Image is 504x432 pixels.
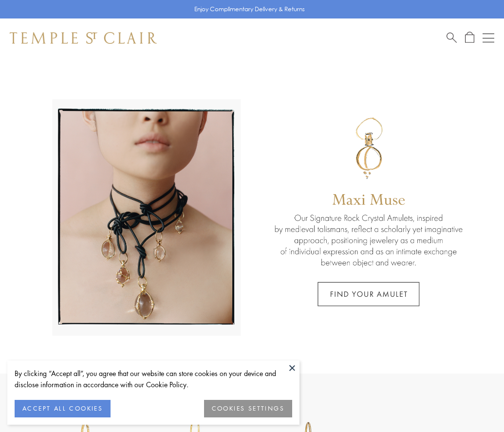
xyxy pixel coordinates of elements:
div: By clicking “Accept all”, you agree that our website can store cookies on your device and disclos... [15,368,292,390]
button: Open navigation [483,32,494,44]
button: COOKIES SETTINGS [204,400,292,417]
a: Search [447,32,457,44]
img: Temple St. Clair [10,32,157,44]
button: ACCEPT ALL COOKIES [15,400,111,417]
p: Enjoy Complimentary Delivery & Returns [194,4,305,14]
a: Open Shopping Bag [465,32,474,44]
